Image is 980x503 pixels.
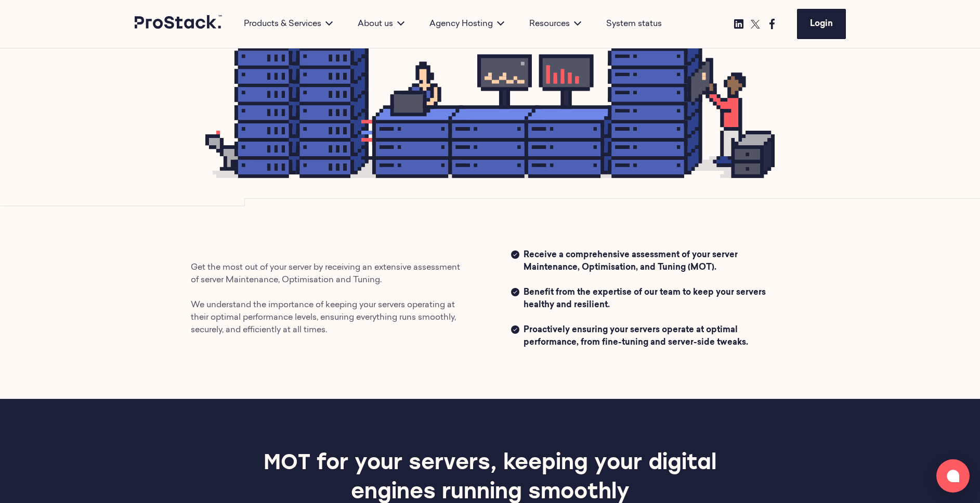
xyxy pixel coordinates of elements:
[191,261,469,336] p: Get the most out of your server by receiving an extensive assessment of server Maintenance, Optim...
[345,18,417,30] div: About us
[524,286,790,311] span: Benefit from the expertise of our team to keep your servers healthy and resilient.
[231,18,345,30] div: Products & Services
[936,459,970,493] button: Open chat window
[135,15,223,33] a: Prostack logo
[524,249,790,274] span: Receive a comprehensive assessment of your server Maintenance, Optimisation, and Tuning (MOT).
[606,18,662,30] a: System status
[797,9,846,39] a: Login
[517,18,594,30] div: Resources
[524,324,790,349] span: Proactively ensuring your servers operate at optimal performance, from fine-tuning and server-sid...
[810,20,833,28] span: Login
[417,18,517,30] div: Agency Hosting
